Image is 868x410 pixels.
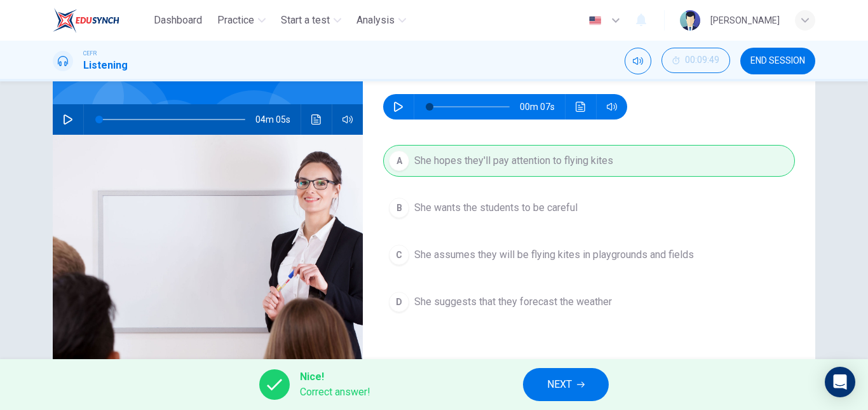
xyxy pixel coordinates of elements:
[154,13,202,28] span: Dashboard
[356,13,395,28] span: Analysis
[53,8,149,33] a: EduSynch logo
[571,94,591,120] button: Click to see the audio transcription
[710,13,780,28] div: [PERSON_NAME]
[149,9,207,32] button: Dashboard
[680,10,700,31] img: Profile picture
[300,369,370,385] span: Nice!
[740,48,815,74] button: END SESSION
[825,367,855,397] div: Open Intercom Messenger
[685,55,719,65] span: 00:09:49
[661,48,730,74] div: Hide
[750,56,805,66] span: END SESSION
[276,9,346,32] button: Start a test
[306,104,327,135] button: Click to see the audio transcription
[281,13,330,28] span: Start a test
[661,48,730,73] button: 00:09:49
[53,8,119,33] img: EduSynch logo
[300,385,370,400] span: Correct answer!
[351,9,411,32] button: Analysis
[83,49,97,58] span: CEFR
[625,48,651,74] div: Mute
[547,376,572,393] span: NEXT
[217,13,254,28] span: Practice
[212,9,271,32] button: Practice
[523,368,609,401] button: NEXT
[83,58,128,73] h1: Listening
[587,16,603,25] img: en
[520,94,565,120] span: 00m 07s
[255,104,301,135] span: 04m 05s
